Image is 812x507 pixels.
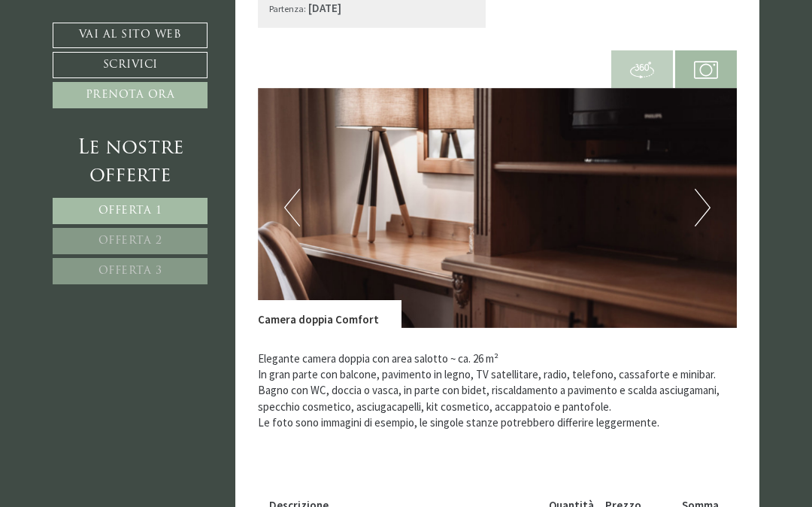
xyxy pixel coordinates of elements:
div: Buon giorno, come possiamo aiutarla? [11,40,207,83]
div: Camera doppia Comfort [258,300,401,327]
span: Offerta 2 [98,235,162,247]
div: [DATE] [215,11,265,35]
a: Vai al sito web [53,23,208,48]
img: camera.svg [694,58,718,82]
button: Invia [398,396,480,423]
div: Le nostre offerte [53,135,208,190]
button: Previous [284,189,300,226]
img: image [258,88,738,328]
p: Elegante camera doppia con area salotto ~ ca. 26 m² In gran parte con balcone, pavimento in legno... [258,351,738,431]
small: 20:49 [23,70,199,80]
b: [DATE] [308,1,341,15]
button: Next [695,189,710,226]
small: Partenza: [269,2,306,14]
div: Montis – Active Nature Spa [23,43,199,54]
span: Offerta 1 [98,205,162,217]
span: Offerta 3 [98,266,162,277]
a: Scrivici [53,52,208,78]
img: 360-grad.svg [630,58,654,82]
a: Prenota ora [53,82,208,108]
